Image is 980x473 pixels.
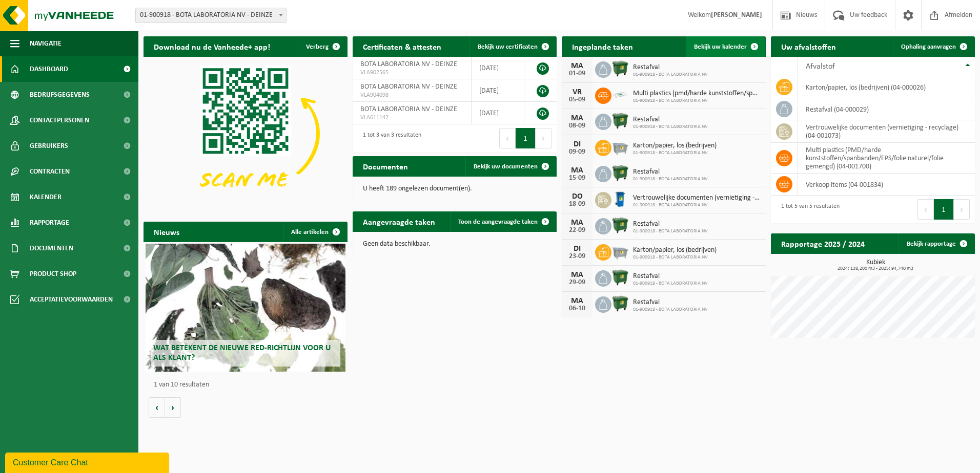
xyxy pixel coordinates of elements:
[567,122,587,130] div: 08-09
[144,222,190,242] h2: Nieuws
[465,156,556,177] a: Bekijk uw documenten
[798,98,975,120] td: restafval (04-000029)
[611,217,629,234] img: WB-1100-HPE-GN-01
[806,62,835,71] span: Afvalstof
[567,219,587,227] div: MA
[363,185,546,192] p: U heeft 189 ongelezen document(en).
[450,211,556,232] a: Toon de aangevraagde taken
[567,96,587,103] div: 05-09
[567,166,587,175] div: MA
[567,271,587,279] div: MA
[360,60,457,68] span: BOTA LABORATORIA NV - DEINZE
[901,44,956,50] span: Ophaling aanvragen
[30,261,76,287] span: Product Shop
[611,138,629,156] img: WB-2500-GAL-GY-01
[567,140,587,148] div: DI
[353,156,418,176] h2: Documenten
[798,120,975,143] td: vertrouwelijke documenten (vernietiging - recyclage) (04-001073)
[893,36,974,57] a: Ophaling aanvragen
[611,243,629,260] img: WB-2500-GAL-GY-01
[633,220,708,228] span: Restafval
[165,397,181,418] button: Volgende
[771,233,875,253] h2: Rapportage 2025 / 2024
[633,246,717,254] span: Karton/papier, los (bedrijven)
[135,8,287,23] span: 01-900918 - BOTA LABORATORIA NV - DEINZE
[567,62,587,70] div: MA
[771,36,846,56] h2: Uw afvalstoffen
[474,163,538,170] span: Bekijk uw documenten
[798,143,975,174] td: multi plastics (PMD/harde kunststoffen/spanbanden/EPS/folie naturel/folie gemengd) (04-001700)
[306,44,329,50] span: Verberg
[472,102,524,124] td: [DATE]
[469,36,556,57] a: Bekijk uw certificaten
[360,83,457,91] span: BOTA LABORATORIA NV - DEINZE
[478,44,538,50] span: Bekijk uw certificaten
[954,199,970,220] button: Next
[776,266,975,271] span: 2024: 138,200 m3 - 2025: 94,740 m3
[633,124,708,130] span: 01-900918 - BOTA LABORATORIA NV
[5,450,171,473] iframe: chat widget
[30,31,62,56] span: Navigatie
[153,344,331,362] span: Wat betekent de nieuwe RED-richtlijn voor u als klant?
[934,199,954,220] button: 1
[633,194,761,202] span: Vertrouwelijke documenten (vernietiging - recyclage)
[567,175,587,182] div: 15-09
[633,98,761,104] span: 01-900918 - BOTA LABORATORIA NV
[360,69,463,77] span: VLA902565
[567,201,587,208] div: 18-09
[567,279,587,286] div: 29-09
[516,128,536,148] button: 1
[633,150,717,156] span: 01-900918 - BOTA LABORATORIA NV
[144,57,348,210] img: Download de VHEPlus App
[567,148,587,156] div: 09-09
[798,174,975,196] td: verkoop items (04-001834)
[358,127,421,149] div: 1 tot 3 van 3 resultaten
[146,244,345,372] a: Wat betekent de nieuwe RED-richtlijn voor u als klant?
[611,86,629,103] img: LP-SK-00500-LPE-16
[798,76,975,98] td: karton/papier, los (bedrijven) (04-000026)
[283,222,346,242] a: Alle artikelen
[144,36,280,56] h2: Download nu de Vanheede+ app!
[633,202,761,208] span: 01-900918 - BOTA LABORATORIA NV
[611,112,629,130] img: WB-1100-HPE-GN-01
[633,176,708,182] span: 01-900918 - BOTA LABORATORIA NV
[30,235,73,261] span: Documenten
[567,305,587,312] div: 06-10
[899,233,974,254] a: Bekijk rapportage
[567,245,587,253] div: DI
[633,298,708,307] span: Restafval
[633,228,708,234] span: 01-900918 - BOTA LABORATORIA NV
[633,63,708,72] span: Restafval
[633,168,708,176] span: Restafval
[611,164,629,182] img: WB-1100-HPE-GN-01
[458,219,538,225] span: Toon de aangevraagde taken
[633,90,761,98] span: Multi plastics (pmd/harde kunststoffen/spanbanden/eps/folie naturel/folie gemeng...
[611,60,629,77] img: WB-1100-HPE-GN-01
[611,190,629,208] img: WB-0240-HPE-BE-09
[776,198,840,221] div: 1 tot 5 van 5 resultaten
[298,36,346,57] button: Verberg
[363,241,546,248] p: Geen data beschikbaar.
[633,116,708,124] span: Restafval
[611,269,629,286] img: WB-1100-HPE-GN-01
[633,272,708,281] span: Restafval
[353,211,445,231] h2: Aangevraagde taken
[536,128,552,148] button: Next
[776,259,975,271] h3: Kubiek
[633,307,708,313] span: 01-900918 - BOTA LABORATORIA NV
[611,295,629,312] img: WB-1100-HPE-GN-01
[30,210,69,235] span: Rapportage
[136,8,286,23] span: 01-900918 - BOTA LABORATORIA NV - DEINZE
[694,44,747,50] span: Bekijk uw kalender
[567,70,587,77] div: 01-09
[686,36,765,57] a: Bekijk uw kalender
[567,297,587,305] div: MA
[633,281,708,287] span: 01-900918 - BOTA LABORATORIA NV
[30,287,113,312] span: Acceptatievoorwaarden
[633,142,717,150] span: Karton/papier, los (bedrijven)
[711,11,762,19] strong: [PERSON_NAME]
[567,114,587,122] div: MA
[154,381,342,389] p: 1 van 10 resultaten
[567,227,587,234] div: 22-09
